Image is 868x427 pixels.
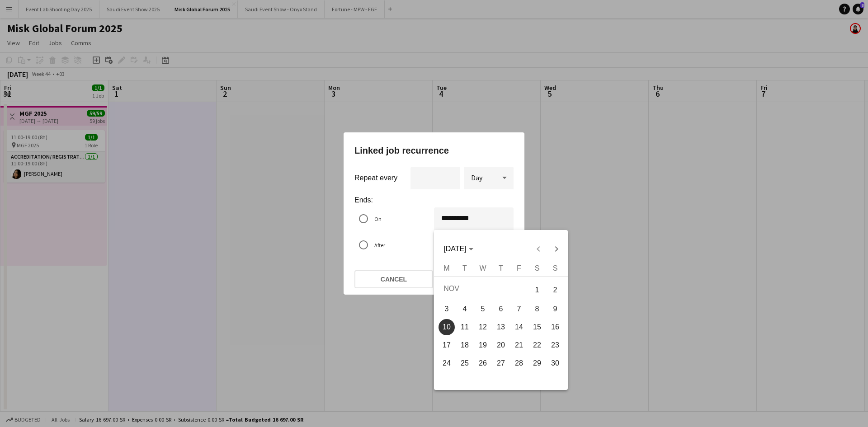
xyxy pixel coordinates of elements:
span: 10 [439,319,455,335]
span: T [462,264,467,272]
button: 27-11-2025 [492,354,510,372]
button: 23-11-2025 [546,336,564,354]
span: 18 [457,337,473,353]
button: 22-11-2025 [528,336,546,354]
span: 26 [475,355,491,371]
button: 09-11-2025 [546,300,564,318]
button: 01-11-2025 [528,280,546,300]
span: 9 [547,301,563,317]
button: 17-11-2025 [438,336,456,354]
span: 21 [511,337,527,353]
span: 1 [529,281,545,299]
span: 19 [475,337,491,353]
span: W [479,264,486,272]
button: 18-11-2025 [456,336,474,354]
button: 14-11-2025 [510,318,528,336]
button: 16-11-2025 [546,318,564,336]
span: 22 [529,337,545,353]
span: 14 [511,319,527,335]
span: 6 [493,301,509,317]
span: 3 [439,301,455,317]
span: 7 [511,301,527,317]
span: 2 [547,281,563,299]
button: 12-11-2025 [474,318,492,336]
button: 11-11-2025 [456,318,474,336]
span: 30 [547,355,563,371]
button: 25-11-2025 [456,354,474,372]
span: 27 [493,355,509,371]
button: 26-11-2025 [474,354,492,372]
button: Choose month and year [440,241,476,257]
button: Next month [547,240,566,258]
button: 24-11-2025 [438,354,456,372]
span: 8 [529,301,545,317]
button: 30-11-2025 [546,354,564,372]
button: 06-11-2025 [492,300,510,318]
span: [DATE] [443,245,466,253]
button: 08-11-2025 [528,300,546,318]
span: F [517,264,521,272]
td: NOV [438,280,528,300]
span: 23 [547,337,563,353]
button: 19-11-2025 [474,336,492,354]
button: 15-11-2025 [528,318,546,336]
button: 29-11-2025 [528,354,546,372]
span: 13 [493,319,509,335]
button: 03-11-2025 [438,300,456,318]
button: 20-11-2025 [492,336,510,354]
button: 10-11-2025 [438,318,456,336]
span: 12 [475,319,491,335]
span: 28 [511,355,527,371]
button: 13-11-2025 [492,318,510,336]
span: S [553,264,558,272]
span: 24 [439,355,455,371]
button: 05-11-2025 [474,300,492,318]
span: 20 [493,337,509,353]
span: 29 [529,355,545,371]
span: 5 [475,301,491,317]
span: S [535,264,540,272]
span: 17 [439,337,455,353]
button: 04-11-2025 [456,300,474,318]
span: 4 [457,301,473,317]
span: 11 [457,319,473,335]
button: 21-11-2025 [510,336,528,354]
button: 07-11-2025 [510,300,528,318]
span: 15 [529,319,545,335]
span: M [443,264,449,272]
button: 02-11-2025 [546,280,564,300]
span: T [499,264,503,272]
span: 16 [547,319,563,335]
button: 28-11-2025 [510,354,528,372]
span: 25 [457,355,473,371]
